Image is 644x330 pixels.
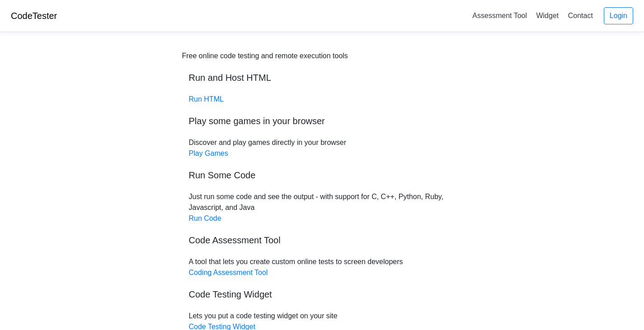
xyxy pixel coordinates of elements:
[532,8,562,23] a: Widget
[189,95,224,103] a: Run HTML
[469,8,531,23] a: Assessment Tool
[604,7,633,24] a: Login
[189,214,221,222] a: Run Code
[189,72,456,83] h5: Run and Host HTML
[11,11,57,21] a: CodeTester
[189,289,456,300] h5: Code Testing Widget
[189,170,456,181] h5: Run Some Code
[182,51,348,61] div: Free online code testing and remote execution tools
[189,235,456,246] h5: Code Assessment Tool
[564,8,597,23] a: Contact
[189,116,456,126] h5: Play some games in your browser
[189,149,228,157] a: Play Games
[189,269,268,276] a: Coding Assessment Tool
